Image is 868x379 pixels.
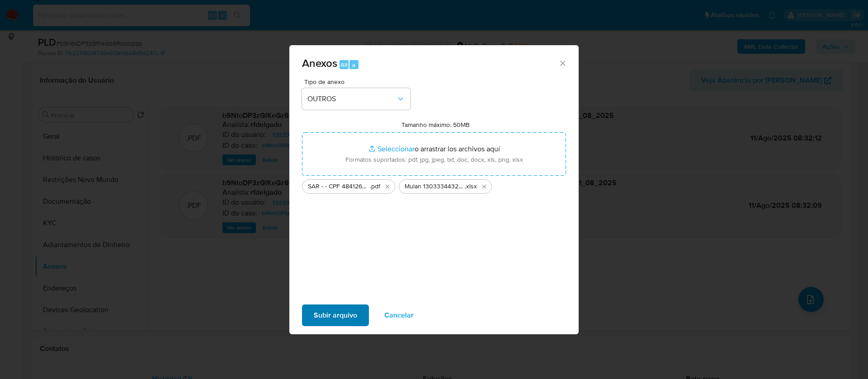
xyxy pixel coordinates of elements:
[340,61,348,69] span: Alt
[479,181,490,192] button: Eliminar Mulan 1303334432_2025_08_08_07_48_56.xlsx
[307,94,396,103] span: OUTROS
[314,305,357,325] span: Subir arquivo
[304,79,413,85] span: Tipo de anexo
[465,182,477,191] span: .xlsx
[382,181,393,192] button: Eliminar SAR - - CPF 48412637801 - CHARLES RODRIGUES DE OLIVEIRA.pdf
[302,55,337,71] span: Anexos
[302,176,566,194] ul: Archivos seleccionados
[373,304,425,326] button: Cancelar
[370,182,380,191] span: .pdf
[401,121,470,129] label: Tamanho máximo: 50MB
[384,305,414,325] span: Cancelar
[405,182,465,191] span: Mulan 1303334432_2025_08_08_07_48_56
[308,182,370,191] span: SAR - - CPF 48412637801 - [PERSON_NAME]
[302,304,369,326] button: Subir arquivo
[352,61,355,69] span: a
[558,59,566,67] button: Cerrar
[302,88,410,110] button: OUTROS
